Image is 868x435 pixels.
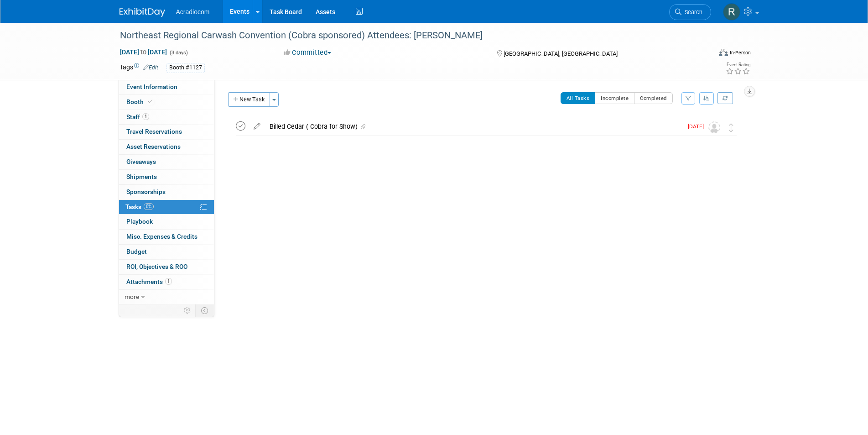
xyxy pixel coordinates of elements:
img: Unassigned [708,121,720,133]
button: Incomplete [595,92,634,104]
a: Shipments [119,170,214,184]
a: Sponsorships [119,185,214,199]
span: more [125,293,139,300]
i: Booth reservation complete [148,99,152,104]
span: Search [681,9,702,16]
a: Refresh [717,92,733,104]
span: 1 [165,278,172,285]
span: Attachments [126,278,172,285]
span: Travel Reservations [126,128,182,135]
img: Format-Inperson.png [719,49,728,56]
a: Search [669,4,711,20]
a: Budget [119,245,214,259]
a: Misc. Expenses & Credits [119,230,214,244]
div: Billed Cedar ( Cobra for Show) [265,119,682,134]
div: Booth #1127 [166,63,205,73]
td: Personalize Event Tab Strip [180,304,196,316]
img: ExhibitDay [120,8,165,17]
span: to [139,48,148,56]
a: Asset Reservations [119,140,214,154]
span: Playbook [126,218,153,225]
span: [GEOGRAPHIC_DATA], [GEOGRAPHIC_DATA] [504,50,618,57]
a: edit [249,122,265,131]
span: Staff [126,113,149,121]
a: Edit [143,64,158,71]
span: Event Information [126,83,177,90]
span: Giveaways [126,158,156,165]
a: Attachments1 [119,275,214,289]
a: Travel Reservations [119,125,214,139]
span: [DATE] [DATE] [120,48,167,56]
span: ROI, Objectives & ROO [126,263,187,270]
span: Shipments [126,173,157,180]
a: ROI, Objectives & ROO [119,260,214,274]
span: 0% [144,203,154,210]
div: In-Person [729,49,751,56]
span: Asset Reservations [126,143,181,150]
td: Tags [120,63,158,73]
span: Tasks [125,203,154,210]
button: New Task [228,92,270,107]
a: Booth [119,95,214,110]
button: All Tasks [561,92,596,104]
a: more [119,290,214,304]
img: Ronald Tralle [723,3,740,21]
span: Misc. Expenses & Credits [126,233,198,240]
td: Toggle Event Tabs [195,304,214,316]
a: Event Information [119,80,214,94]
div: Northeast Regional Carwash Convention (Cobra sponsored) Attendees: [PERSON_NAME] [117,27,697,44]
div: Event Rating [726,63,750,67]
div: Event Format [657,47,751,61]
span: Sponsorships [126,188,166,195]
span: [DATE] [688,123,708,130]
i: Move task [729,123,733,132]
a: Staff1 [119,110,214,125]
a: Tasks0% [119,200,214,215]
a: Giveaways [119,155,214,169]
span: Acradiocom [176,8,210,16]
span: Budget [126,248,147,255]
span: Booth [126,98,154,105]
button: Completed [634,92,673,104]
a: Playbook [119,215,214,229]
button: Committed [281,48,335,58]
span: 1 [142,113,149,120]
span: (3 days) [169,50,188,56]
